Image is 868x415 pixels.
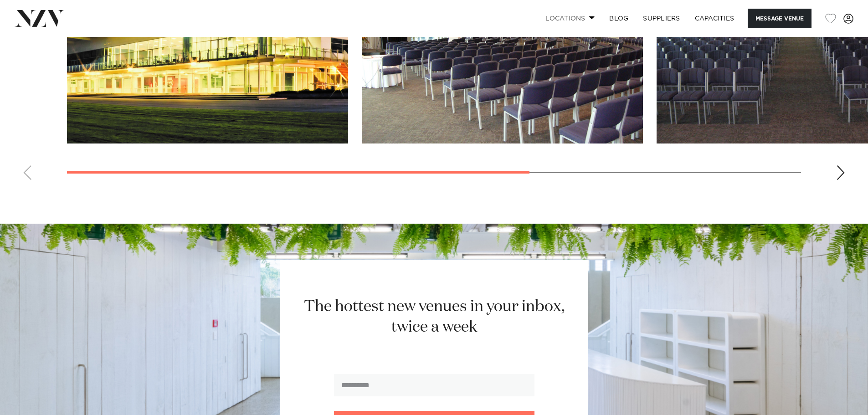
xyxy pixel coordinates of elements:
[636,9,687,28] a: SUPPLIERS
[602,9,636,28] a: BLOG
[748,9,812,28] button: Message Venue
[688,9,742,28] a: Capacities
[15,10,64,26] img: nzv-logo.png
[538,9,602,28] a: Locations
[293,297,575,338] h2: The hottest new venues in your inbox, twice a week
